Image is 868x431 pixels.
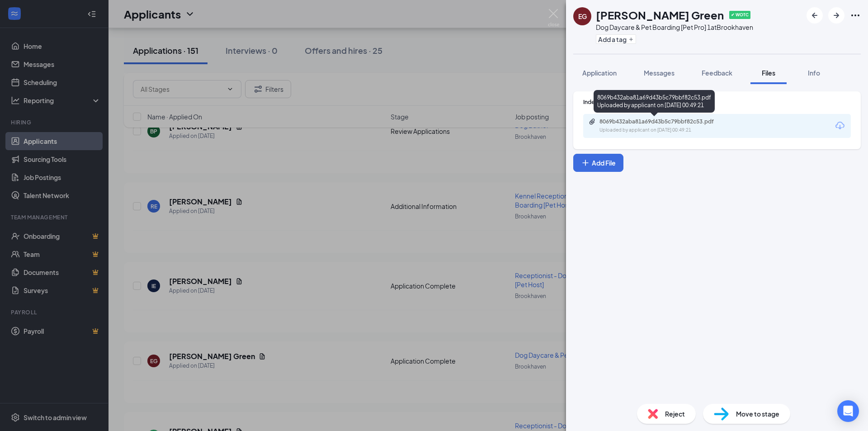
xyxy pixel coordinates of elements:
[837,400,859,422] div: Open Intercom Messenger
[583,98,851,106] div: Indeed Resume
[762,69,775,77] span: Files
[702,69,732,77] span: Feedback
[594,90,715,113] div: 8069b432aba81a69d43b5c79bbf82c53.pdf Uploaded by applicant on [DATE] 00:49:21
[596,23,753,32] div: Dog Daycare & Pet Boarding [Pet Pro] 1 at Brookhaven
[665,409,685,419] span: Reject
[573,154,623,172] button: Add FilePlus
[599,127,735,134] div: Uploaded by applicant on [DATE] 00:49:21
[596,7,724,23] h1: [PERSON_NAME] Green
[582,69,617,77] span: Application
[850,10,861,21] svg: Ellipses
[599,118,726,125] div: 8069b432aba81a69d43b5c79bbf82c53.pdf
[809,10,820,21] svg: ArrowLeftNew
[808,69,820,77] span: Info
[589,118,735,134] a: Paperclip8069b432aba81a69d43b5c79bbf82c53.pdfUploaded by applicant on [DATE] 00:49:21
[807,7,823,24] button: ArrowLeftNew
[628,37,634,42] svg: Plus
[736,409,779,419] span: Move to stage
[578,12,587,21] div: EG
[589,118,596,125] svg: Paperclip
[835,120,845,131] svg: Download
[831,10,842,21] svg: ArrowRight
[581,158,590,167] svg: Plus
[729,11,750,19] span: ✔ WOTC
[644,69,675,77] span: Messages
[828,7,844,24] button: ArrowRight
[596,34,636,44] button: PlusAdd a tag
